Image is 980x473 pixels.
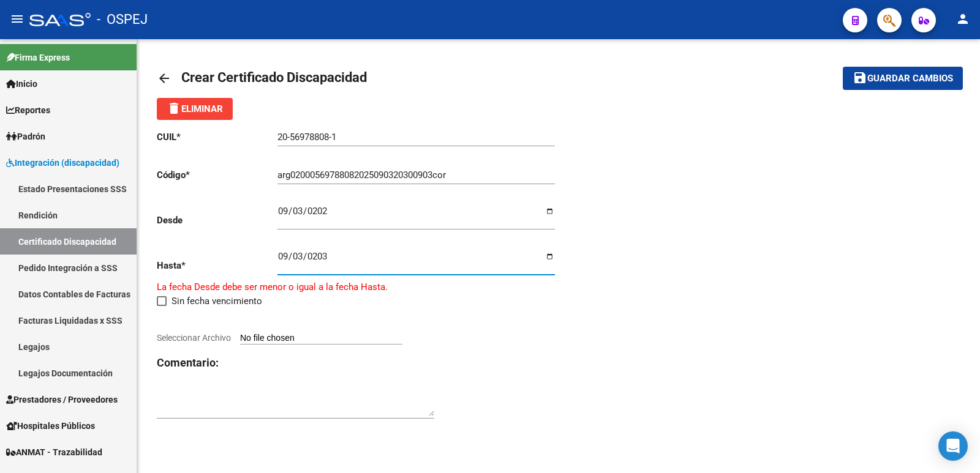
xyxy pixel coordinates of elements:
mat-icon: save [853,70,867,85]
span: Hospitales Públicos [6,419,95,433]
span: Guardar cambios [867,73,953,84]
span: Sin fecha vencimiento [171,294,262,308]
p: Desde [157,214,277,227]
span: Crear Certificado Discapacidad [181,70,367,85]
span: - OSPEJ [97,6,148,33]
span: Integración (discapacidad) [6,156,119,169]
div: Open Intercom Messenger [938,431,968,461]
button: Eliminar [157,98,233,120]
mat-icon: menu [10,12,24,26]
p: Código [157,168,277,182]
span: Inicio [6,77,37,91]
mat-icon: person [956,12,970,26]
p: La fecha Desde debe ser menor o igual a la fecha Hasta. [157,280,559,294]
strong: Comentario: [157,356,219,369]
span: Eliminar [167,103,223,114]
span: Reportes [6,103,50,117]
mat-icon: arrow_back [157,71,171,86]
span: ANMAT - Trazabilidad [6,445,102,459]
span: Padrón [6,130,45,143]
mat-icon: delete [167,101,181,116]
p: Hasta [157,259,277,272]
p: CUIL [157,130,277,144]
span: Seleccionar Archivo [157,333,231,343]
span: Firma Express [6,51,70,64]
span: Prestadores / Proveedores [6,393,118,406]
button: Guardar cambios [843,67,963,89]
